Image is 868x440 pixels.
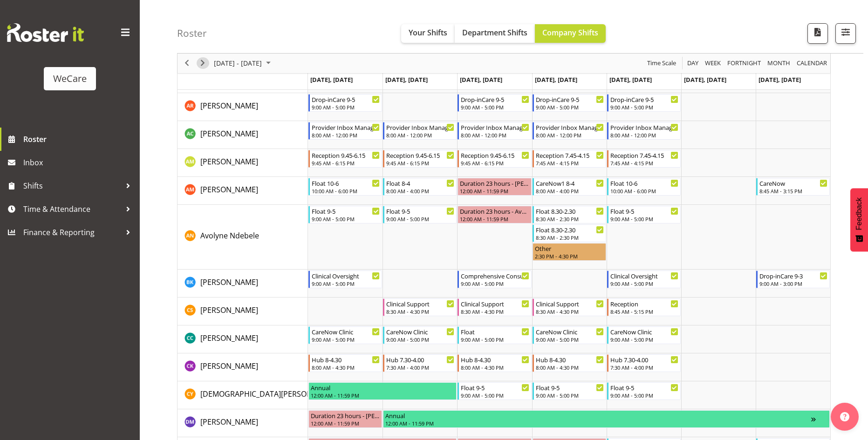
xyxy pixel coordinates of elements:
[533,298,606,316] div: Catherine Stewart"s event - Clinical Support Begin From Thursday, October 2, 2025 at 8:30:00 AM G...
[536,215,604,223] div: 8:30 AM - 2:30 PM
[383,354,457,372] div: Chloe Kim"s event - Hub 7.30-4.00 Begin From Tuesday, September 30, 2025 at 7:30:00 AM GMT+13:00 ...
[795,58,829,69] button: Month
[461,271,529,280] div: Comprehensive Consult 9-5
[308,354,382,372] div: Chloe Kim"s event - Hub 8-4.30 Begin From Monday, September 29, 2025 at 8:00:00 AM GMT+13:00 Ends...
[200,361,258,371] span: [PERSON_NAME]
[458,150,531,168] div: Antonia Mao"s event - Reception 9.45-6.15 Begin From Wednesday, October 1, 2025 at 9:45:00 AM GMT...
[607,326,681,344] div: Charlotte Courtney"s event - CareNow Clinic Begin From Friday, October 3, 2025 at 9:00:00 AM GMT+...
[385,420,811,427] div: 12:00 AM - 11:59 PM
[385,75,428,84] span: [DATE], [DATE]
[533,122,606,140] div: Andrew Casburn"s event - Provider Inbox Management Begin From Thursday, October 2, 2025 at 8:00:0...
[536,327,604,336] div: CareNow Clinic
[536,392,604,399] div: 9:00 AM - 5:00 PM
[23,179,121,193] span: Shifts
[312,178,380,188] div: Float 10-6
[850,188,868,251] button: Feedback - Show survey
[200,100,258,111] a: [PERSON_NAME]
[195,54,211,73] div: next period
[610,271,678,280] div: Clinical Oversight
[23,132,135,146] span: Roster
[383,298,457,316] div: Catherine Stewart"s event - Clinical Support Begin From Tuesday, September 30, 2025 at 8:30:00 AM...
[607,271,681,288] div: Brian Ko"s event - Clinical Oversight Begin From Friday, October 3, 2025 at 9:00:00 AM GMT+13:00 ...
[458,326,531,344] div: Charlotte Courtney"s event - Float Begin From Wednesday, October 1, 2025 at 9:00:00 AM GMT+13:00 ...
[200,156,258,167] a: [PERSON_NAME]
[461,122,529,132] div: Provider Inbox Management
[178,270,308,298] td: Brian Ko resource
[458,298,531,316] div: Catherine Stewart"s event - Clinical Support Begin From Wednesday, October 1, 2025 at 8:30:00 AM ...
[178,205,308,270] td: Avolyne Ndebele resource
[178,325,308,353] td: Charlotte Courtney resource
[200,101,258,111] span: [PERSON_NAME]
[23,225,121,239] span: Finance & Reporting
[386,131,454,139] div: 8:00 AM - 12:00 PM
[200,156,258,167] span: [PERSON_NAME]
[610,215,678,223] div: 9:00 AM - 5:00 PM
[458,271,531,288] div: Brian Ko"s event - Comprehensive Consult 9-5 Begin From Wednesday, October 1, 2025 at 9:00:00 AM ...
[200,128,258,139] a: [PERSON_NAME]
[533,243,606,261] div: Avolyne Ndebele"s event - Other Begin From Thursday, October 2, 2025 at 2:30:00 PM GMT+13:00 Ends...
[807,23,828,44] button: Download a PDF of the roster according to the set date range.
[461,150,529,160] div: Reception 9.45-6.15
[535,24,606,43] button: Company Shifts
[383,326,457,344] div: Charlotte Courtney"s event - CareNow Clinic Begin From Tuesday, September 30, 2025 at 9:00:00 AM ...
[461,364,529,371] div: 8:00 AM - 4:30 PM
[386,122,454,132] div: Provider Inbox Management
[386,355,454,364] div: Hub 7.30-4.00
[535,244,604,253] div: Other
[178,177,308,205] td: Ashley Mendoza resource
[610,187,678,195] div: 10:00 AM - 6:00 PM
[535,75,577,84] span: [DATE], [DATE]
[460,178,529,188] div: Duration 23 hours - [PERSON_NAME]
[759,178,827,188] div: CareNow
[610,280,678,287] div: 9:00 AM - 5:00 PM
[461,299,529,308] div: Clinical Support
[213,58,263,69] span: [DATE] - [DATE]
[542,27,598,38] span: Company Shifts
[308,122,382,140] div: Andrew Casburn"s event - Provider Inbox Management Begin From Monday, September 29, 2025 at 8:00:...
[533,206,606,223] div: Avolyne Ndebele"s event - Float 8.30-2.30 Begin From Thursday, October 2, 2025 at 8:30:00 AM GMT+...
[462,27,527,38] span: Department Shifts
[610,308,678,315] div: 8:45 AM - 5:15 PM
[458,178,531,196] div: Ashley Mendoza"s event - Duration 23 hours - Ashley Mendoza Begin From Wednesday, October 1, 2025...
[200,230,259,241] a: Avolyne Ndebele
[536,150,604,160] div: Reception 7.45-4.15
[458,94,531,112] div: Andrea Ramirez"s event - Drop-inCare 9-5 Begin From Wednesday, October 1, 2025 at 9:00:00 AM GMT+...
[200,230,259,241] span: Avolyne Ndebele
[533,178,606,196] div: Ashley Mendoza"s event - CareNow1 8-4 Begin From Thursday, October 2, 2025 at 8:00:00 AM GMT+13:0...
[7,23,84,42] img: Rosterit website logo
[401,24,455,43] button: Your Shifts
[455,24,535,43] button: Department Shifts
[855,197,863,230] span: Feedback
[533,354,606,372] div: Chloe Kim"s event - Hub 8-4.30 Begin From Thursday, October 2, 2025 at 8:00:00 AM GMT+13:00 Ends ...
[383,410,830,428] div: Deepti Mahajan"s event - Annual Begin From Tuesday, September 30, 2025 at 12:00:00 AM GMT+13:00 E...
[536,234,604,241] div: 8:30 AM - 2:30 PM
[312,327,380,336] div: CareNow Clinic
[704,58,722,69] span: Week
[610,327,678,336] div: CareNow Clinic
[461,355,529,364] div: Hub 8-4.30
[386,364,454,371] div: 7:30 AM - 4:00 PM
[458,206,531,223] div: Avolyne Ndebele"s event - Duration 23 hours - Avolyne Ndebele Begin From Wednesday, October 1, 20...
[308,206,382,223] div: Avolyne Ndebele"s event - Float 9-5 Begin From Monday, September 29, 2025 at 9:00:00 AM GMT+13:00...
[383,150,457,168] div: Antonia Mao"s event - Reception 9.45-6.15 Begin From Tuesday, September 30, 2025 at 9:45:00 AM GM...
[308,94,382,112] div: Andrea Ramirez"s event - Drop-inCare 9-5 Begin From Monday, September 29, 2025 at 9:00:00 AM GMT+...
[312,355,380,364] div: Hub 8-4.30
[609,75,652,84] span: [DATE], [DATE]
[533,224,606,242] div: Avolyne Ndebele"s event - Float 8.30-2.30 Begin From Thursday, October 2, 2025 at 8:30:00 AM GMT+...
[458,122,531,140] div: Andrew Casburn"s event - Provider Inbox Management Begin From Wednesday, October 1, 2025 at 8:00:...
[200,416,258,427] a: [PERSON_NAME]
[312,103,380,111] div: 9:00 AM - 5:00 PM
[200,184,258,195] span: [PERSON_NAME]
[610,122,678,132] div: Provider Inbox Management
[458,382,531,400] div: Christianna Yu"s event - Float 9-5 Begin From Wednesday, October 1, 2025 at 9:00:00 AM GMT+13:00 ...
[386,150,454,160] div: Reception 9.45-6.15
[200,277,258,287] span: [PERSON_NAME]
[536,131,604,139] div: 8:00 AM - 12:00 PM
[177,28,207,39] h4: Roster
[536,308,604,315] div: 8:30 AM - 4:30 PM
[536,336,604,343] div: 9:00 AM - 5:00 PM
[200,305,258,316] a: [PERSON_NAME]
[840,412,849,421] img: help-xxl-2.png
[726,58,763,69] button: Fortnight
[308,271,382,288] div: Brian Ko"s event - Clinical Oversight Begin From Monday, September 29, 2025 at 9:00:00 AM GMT+13:...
